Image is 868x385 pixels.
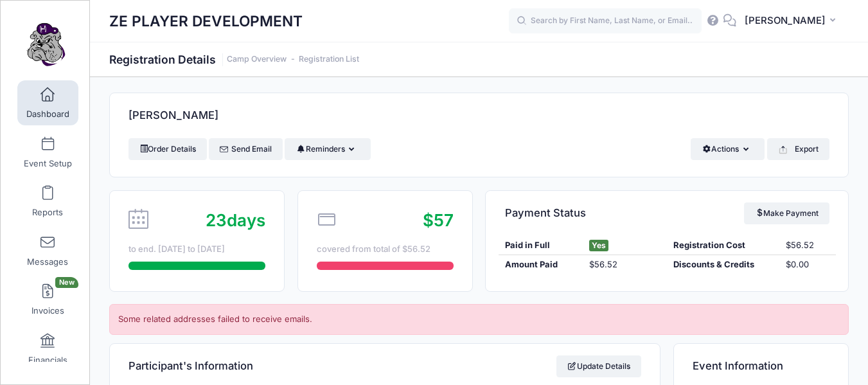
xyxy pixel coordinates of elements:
a: Financials [17,327,78,372]
span: Reports [32,208,63,219]
span: Financials [28,355,67,366]
h4: Event Information [693,348,783,384]
h4: Payment Status [505,195,586,231]
button: [PERSON_NAME] [736,6,849,36]
a: Send Email [209,138,283,160]
h4: [PERSON_NAME] [128,98,218,134]
span: New [55,277,78,288]
h1: Registration Details [109,53,359,66]
span: Messages [27,256,68,267]
a: Reports [17,179,78,224]
div: $56.52 [583,258,667,271]
div: covered from total of $56.52 [317,243,454,256]
h4: Participant's Information [128,348,253,384]
h1: ZE PLAYER DEVELOPMENT [109,6,303,36]
a: Event Setup [17,130,78,175]
a: Update Details [556,355,642,377]
span: Yes [589,240,608,251]
button: Reminders [285,138,370,160]
a: ZE PLAYER DEVELOPMENT [1,13,91,75]
div: days [206,208,265,233]
img: ZE PLAYER DEVELOPMENT [22,20,70,68]
a: Messages [17,228,78,273]
a: InvoicesNew [17,277,78,322]
div: to end. [DATE] to [DATE] [128,243,265,256]
div: Paid in Full [499,239,583,252]
input: Search by First Name, Last Name, or Email... [509,8,702,34]
span: Dashboard [26,109,69,120]
a: Camp Overview [227,55,287,64]
button: Export [767,138,829,160]
button: Actions [691,138,765,160]
div: Amount Paid [499,258,583,271]
div: $56.52 [779,239,835,252]
span: 23 [206,210,227,230]
a: Dashboard [17,80,78,125]
span: Event Setup [24,158,72,169]
div: Some related addresses failed to receive emails. [109,304,849,335]
a: Registration List [299,55,359,64]
a: Order Details [128,138,207,160]
span: Invoices [31,306,64,317]
a: Make Payment [744,202,829,224]
div: Registration Cost [667,239,779,252]
span: $57 [423,210,454,230]
div: $0.00 [779,258,835,271]
span: [PERSON_NAME] [745,13,826,28]
div: Discounts & Credits [667,258,779,271]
